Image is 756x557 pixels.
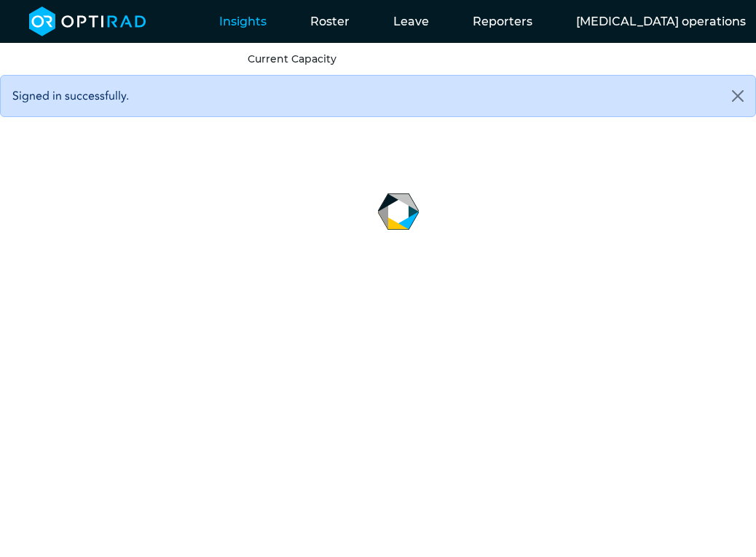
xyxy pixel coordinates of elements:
[29,7,146,36] img: brand-opti-rad-logos-blue-and-white-d2f68631ba2948856bd03f2d395fb146ddc8fb01b4b6e9315ea85fa773367...
[720,76,755,116] button: Close
[248,52,336,65] a: Current Capacity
